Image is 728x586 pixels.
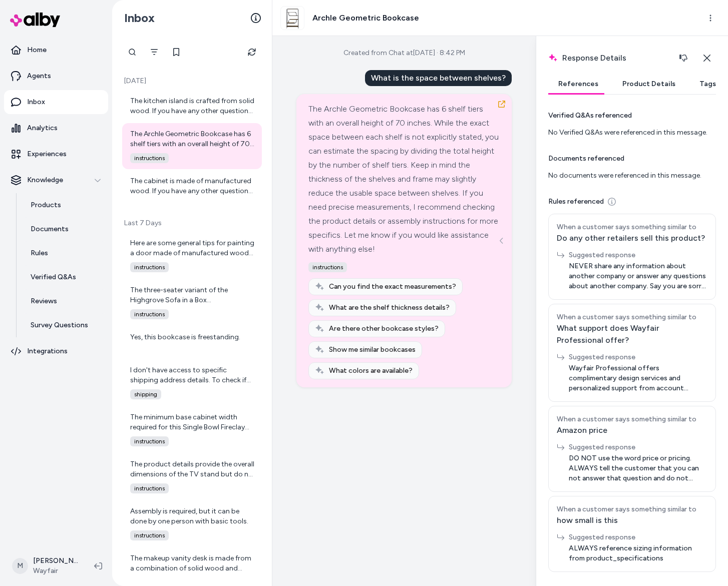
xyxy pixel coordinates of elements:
span: NEVER share any information about another company or answer any questions about another company. ... [569,261,707,291]
span: instructions [308,262,347,272]
span: instructions [130,530,169,540]
span: shipping [130,389,161,399]
div: Suggested response [569,250,707,260]
button: Knowledge [4,168,108,192]
div: how small is this [557,514,707,526]
p: Verified Q&As referenced [548,111,632,121]
div: Created from Chat at [DATE] · 8:42 PM [343,48,465,58]
div: Yes, this bookcase is freestanding. [130,332,256,352]
span: What are the shelf thickness details? [329,303,450,313]
button: Refresh [242,42,262,62]
div: Suggested response [569,352,707,362]
span: Show me similar bookcases [329,345,416,355]
span: instructions [130,483,169,493]
a: The makeup vanity desk is made from a combination of solid wood and manufactured wood. Specifical... [122,547,262,579]
div: No documents were referenced in this message. [548,171,716,181]
button: Product Details [612,74,685,94]
p: [PERSON_NAME] [33,556,78,566]
a: Verified Q&As [21,265,108,289]
a: Products [21,193,108,217]
p: Analytics [27,123,58,133]
a: Integrations [4,339,108,363]
span: Can you find the exact measurements? [329,282,456,292]
p: [DATE] [122,76,262,86]
p: Products [31,200,61,210]
div: I don't have access to specific shipping address details. To check if the [PERSON_NAME] Vanity Ma... [130,365,256,385]
a: Survey Questions [21,313,108,337]
div: The Archle Geometric Bookcase has 6 shelf tiers with an overall height of 70 inches. While the ex... [308,102,500,256]
div: The product details provide the overall dimensions of the TV stand but do not specify the exact d... [130,459,256,479]
div: Amazon price [557,424,707,436]
div: What support does Wayfair Professional offer? [557,322,707,346]
p: Documents [31,224,69,234]
a: Analytics [4,116,108,140]
p: Reviews [31,296,57,306]
a: I don't have access to specific shipping address details. To check if the [PERSON_NAME] Vanity Ma... [122,359,262,405]
a: The cabinet is made of manufactured wood. If you have any other questions or need further assista... [122,170,262,202]
p: Home [27,45,47,55]
h2: Response Details [548,48,693,68]
div: What is the space between shelves? [365,70,512,86]
a: Experiences [4,142,108,166]
span: Are there other bookcase styles? [329,324,439,334]
div: No Verified Q&As were referenced in this message. [548,128,716,138]
button: References [548,74,608,94]
p: Experiences [27,149,67,159]
a: The kitchen island is crafted from solid wood. If you have any other questions or need further as... [122,90,262,122]
a: Here are some general tips for painting a door made of manufactured wood with a PVC covering: 1. ... [122,232,262,278]
button: Tags [689,74,726,94]
div: Suggested response [569,532,707,542]
p: Verified Q&As [31,272,76,282]
a: Yes, this bookcase is freestanding. [122,326,262,358]
p: Survey Questions [31,320,88,330]
div: When a customer says something similar to [557,222,707,232]
a: Agents [4,64,108,88]
a: The product details provide the overall dimensions of the TV stand but do not specify the exact d... [122,453,262,499]
div: When a customer says something similar to [557,414,707,424]
a: The three-seater variant of the Highgrove Sofa in a Box [MEDICAL_DATA] sofa weighs 100 pounds. If... [122,279,262,325]
a: Rules [21,241,108,265]
a: The Archle Geometric Bookcase has 6 shelf tiers with an overall height of 70 inches. While the ex... [122,123,262,169]
div: The makeup vanity desk is made from a combination of solid wood and manufactured wood. Specifical... [130,553,256,573]
h2: Inbox [124,11,155,26]
a: Assembly is required, but it can be done by one person with basic tools.instructions [122,500,262,546]
button: See more [496,235,508,247]
p: Last 7 Days [122,218,262,228]
span: instructions [130,262,169,272]
a: Inbox [4,90,108,114]
h3: Archle Geometric Bookcase [312,12,419,24]
a: Home [4,38,108,62]
button: M[PERSON_NAME]Wayfair [6,550,86,582]
span: instructions [130,309,169,319]
div: Suggested response [569,442,707,452]
span: ALWAYS reference sizing information from product_specifications [569,543,707,563]
div: Here are some general tips for painting a door made of manufactured wood with a PVC covering: 1. ... [130,238,256,258]
p: Knowledge [27,175,63,185]
span: instructions [130,153,169,163]
div: The Archle Geometric Bookcase has 6 shelf tiers with an overall height of 70 inches. While the ex... [130,129,256,149]
p: Inbox [27,97,45,107]
div: The kitchen island is crafted from solid wood. If you have any other questions or need further as... [130,96,256,116]
a: Documents [21,217,108,241]
span: Wayfair [33,566,78,576]
p: Documents referenced [548,154,624,164]
div: Do any other retailers sell this product? [557,232,707,244]
a: Reviews [21,289,108,313]
div: When a customer says something similar to [557,504,707,514]
img: alby Logo [10,13,60,27]
span: M [12,558,28,574]
img: .jpg [281,7,304,30]
span: DO NOT use the word price or pricing. ALWAYS tell the customer that you can not answer that quest... [569,453,707,483]
button: Filter [144,42,164,62]
div: Assembly is required, but it can be done by one person with basic tools. [130,506,256,526]
div: The minimum base cabinet width required for this Single Bowl Fireclay Kitchen Sink is 33 inches f... [130,412,256,432]
div: The cabinet is made of manufactured wood. If you have any other questions or need further assista... [130,176,256,196]
div: The three-seater variant of the Highgrove Sofa in a Box [MEDICAL_DATA] sofa weighs 100 pounds. If... [130,285,256,305]
p: Rules [31,248,48,258]
p: Integrations [27,346,68,356]
span: Wayfair Professional offers complimentary design services and personalized support from account m... [569,363,707,393]
p: Rules referenced [548,197,604,207]
span: What colors are available? [329,366,413,376]
div: When a customer says something similar to [557,312,707,322]
span: instructions [130,436,169,446]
